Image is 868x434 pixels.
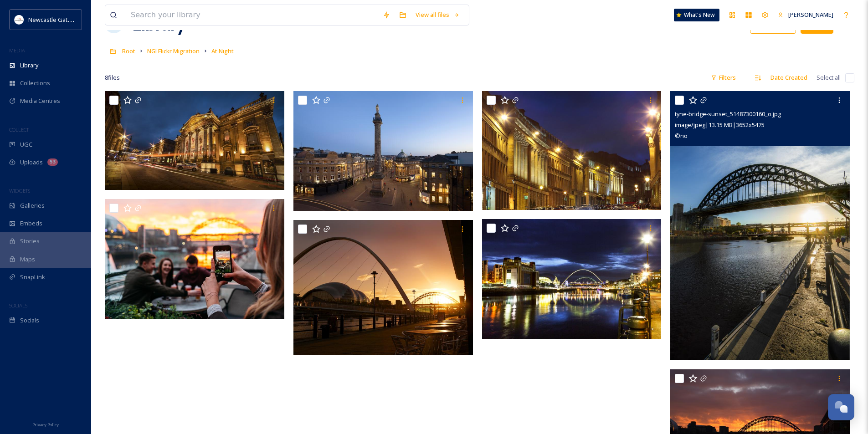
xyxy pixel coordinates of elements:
[828,394,854,420] button: Open Chat
[211,46,234,56] a: At Night
[675,132,688,140] span: © no
[670,91,850,360] img: tyne-bridge-sunset_51487300160_o.jpg
[211,47,234,55] span: At Night
[411,6,464,24] a: View all files
[20,316,39,325] span: Socials
[20,97,60,105] span: Media Centres
[122,46,135,56] a: Root
[20,201,45,210] span: Galleries
[20,219,42,228] span: Embeds
[482,219,662,339] img: newcastlegateshead-quayside_51498761397_o.jpg
[147,47,200,55] span: NGI Flickr Migration
[20,273,45,281] span: SnapLink
[20,79,50,87] span: Collections
[293,220,473,355] img: newcastlegateshead-quayside_evening_30914426642_o.jpg
[674,9,719,21] a: What's New
[675,110,781,118] span: tyne-bridge-sunset_51487300160_o.jpg
[20,61,38,70] span: Library
[32,419,59,429] a: Privacy Policy
[9,126,29,133] span: COLLECT
[706,69,740,87] div: Filters
[20,140,32,149] span: UGC
[788,10,833,19] span: [PERSON_NAME]
[293,91,473,211] img: greys-monument-at-night_51500489310_o.jpg
[105,199,284,319] img: views-across-newcastle-quayside_51486599553_o.jpg
[28,15,112,24] span: Newcastle Gateshead Initiative
[122,47,135,55] span: Root
[9,47,25,54] span: MEDIA
[766,69,812,87] div: Date Created
[105,73,120,82] span: 8 file s
[20,237,40,245] span: Stories
[9,187,30,194] span: WIDGETS
[9,302,27,309] span: SOCIALS
[32,422,59,428] span: Privacy Policy
[126,5,378,25] input: Search your library
[47,158,58,166] div: 53
[817,73,841,82] span: Select all
[482,91,662,210] img: grey-street-newcastle_51485556157_o.jpg
[15,15,24,24] img: DqD9wEUd_400x400.jpg
[20,255,35,264] span: Maps
[105,91,284,190] img: newcastle-theatre-royal_51487054729_o.jpg
[675,121,765,129] span: image/jpeg | 13.15 MB | 3652 x 5475
[20,158,43,167] span: Uploads
[773,6,838,24] a: [PERSON_NAME]
[147,46,200,56] a: NGI Flickr Migration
